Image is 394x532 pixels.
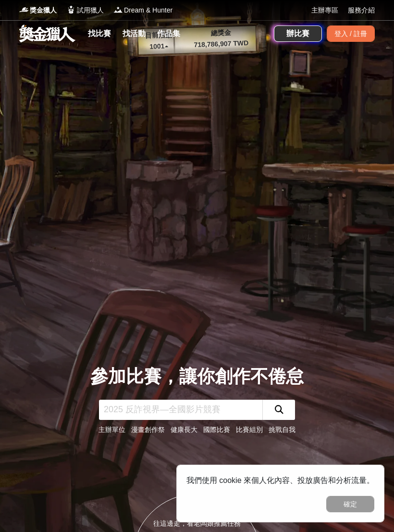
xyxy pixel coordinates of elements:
a: 挑戰自我 [269,426,295,433]
a: 國際比賽 [203,426,230,433]
span: 試用獵人 [77,5,104,15]
button: 確定 [326,496,374,512]
div: 往這邊走，看老闆娘推薦任務 [133,519,261,529]
span: 我們使用 cookie 來個人化內容、投放廣告和分析流量。 [186,476,374,484]
p: 1001 ▴ [139,41,178,52]
span: Dream & Hunter [124,5,172,15]
div: 參加比賽，讓你創作不倦怠 [90,363,304,390]
a: Logo獎金獵人 [19,5,57,15]
a: 找活動 [119,27,149,40]
a: 比賽組別 [236,426,263,433]
a: 作品集 [153,27,184,40]
img: Logo [66,5,76,14]
a: 健康長大 [171,426,197,433]
input: 2025 反詐視界—全國影片競賽 [99,400,262,420]
a: 找比賽 [84,27,115,40]
a: LogoDream & Hunter [113,5,172,15]
a: 辦比賽 [274,25,322,42]
span: 獎金獵人 [30,5,57,15]
a: 主辦單位 [98,426,125,433]
a: 漫畫創作祭 [131,426,165,433]
img: Logo [113,5,123,14]
div: 登入 / 註冊 [327,25,375,42]
p: 718,786,907 TWD [178,38,265,51]
a: 主辦專區 [311,5,338,15]
a: 服務介紹 [348,5,375,15]
a: Logo試用獵人 [66,5,104,15]
img: Logo [19,5,29,14]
